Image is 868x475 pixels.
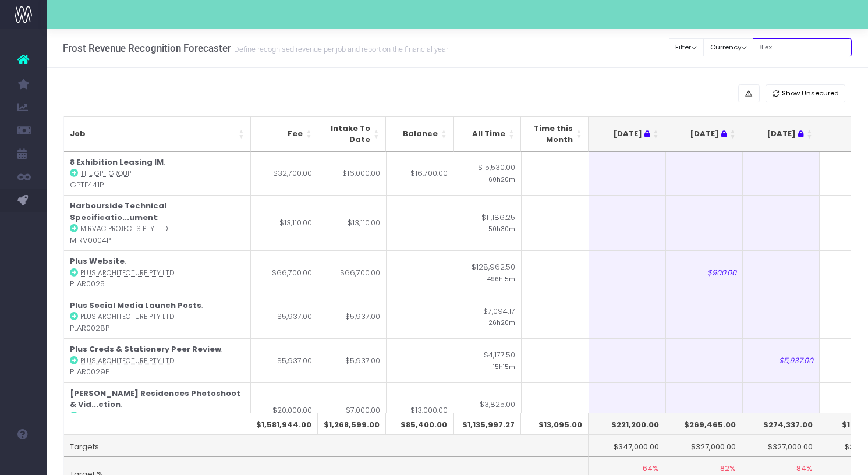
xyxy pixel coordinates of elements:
td: $7,000.00 [318,382,387,438]
th: Aug 25 : activate to sort column ascending [742,116,819,152]
td: $347,000.00 [589,435,665,457]
td: : PLAR0029P [64,338,251,382]
span: 82% [720,463,736,474]
th: Time this Month: activate to sort column ascending [521,116,589,152]
td: : PLAR0025 [64,250,251,295]
small: 26h20m [488,317,515,327]
th: Balance: activate to sort column ascending [386,116,454,152]
td: $32,700.00 [251,152,318,196]
th: All Time: activate to sort column ascending [454,116,521,152]
abbr: Mirvac Projects Pty Ltd [80,224,168,233]
input: Search... [753,38,852,56]
td: $11,186.25 [454,195,522,250]
td: $13,110.00 [318,195,387,250]
td: : PLAR0028P [64,295,251,339]
th: Fee: activate to sort column ascending [251,116,318,152]
td: $900.00 [666,250,743,295]
button: Filter [669,38,704,56]
span: 84% [796,463,813,474]
th: $1,135,997.27 [454,413,521,435]
strong: Plus Social Media Launch Posts [70,300,201,311]
strong: Plus Website [70,256,125,267]
strong: [PERSON_NAME] Residences Photoshoot & Vid...ction [70,388,240,410]
strong: Harbourside Technical Specificatio...ument [70,200,166,223]
th: $13,095.00 [521,413,589,435]
td: $7,094.17 [454,295,522,339]
h3: Frost Revenue Recognition Forecaster [63,42,448,54]
td: : CORP0056 [64,382,251,438]
abbr: Plus Architecture Pty Ltd [80,312,174,321]
small: Define recognised revenue per job and report on the financial year [231,42,448,54]
td: $13,000.00 [387,382,454,438]
td: : GPTF441P [64,152,251,196]
td: $5,937.00 [743,338,820,382]
td: $3,825.00 [454,382,522,438]
td: $16,700.00 [387,152,454,196]
td: $66,700.00 [318,250,387,295]
th: $1,581,944.00 [250,413,318,435]
span: Show Unsecured [782,88,839,98]
th: $221,200.00 [589,413,665,435]
td: $5,937.00 [318,338,387,382]
td: $15,530.00 [454,152,522,196]
abbr: Plus Architecture Pty Ltd [80,356,174,366]
td: $5,937.00 [318,295,387,339]
abbr: The GPT Group [80,169,131,178]
small: 50h30m [488,223,515,233]
span: 64% [643,463,659,474]
small: 15h15m [493,361,515,371]
td: : MIRV0004P [64,195,251,250]
small: 60h20m [488,173,515,184]
th: $1,268,599.00 [318,413,386,435]
th: Intake To Date: activate to sort column ascending [318,116,386,152]
abbr: Chatswood Projects Pty Ltd [80,412,185,421]
td: $13,110.00 [251,195,318,250]
small: 496h15m [487,273,515,283]
th: Jul 25 : activate to sort column ascending [665,116,742,152]
th: Job: activate to sort column ascending [64,116,251,152]
small: 14h00m [491,410,515,421]
th: Jun 25 : activate to sort column ascending [589,116,665,152]
strong: 8 Exhibition Leasing IM [70,157,164,168]
abbr: Plus Architecture Pty Ltd [80,268,174,278]
td: $5,937.00 [251,338,318,382]
td: $16,000.00 [318,152,387,196]
button: Currency [703,38,753,56]
img: images/default_profile_image.png [15,452,32,469]
td: $20,000.00 [251,382,318,438]
td: $327,000.00 [665,435,742,457]
td: $327,000.00 [742,435,819,457]
td: $66,700.00 [251,250,318,295]
td: $128,962.50 [454,250,522,295]
th: $269,465.00 [665,413,742,435]
strong: Plus Creds & Stationery Peer Review [70,343,221,355]
td: Targets [64,435,589,457]
td: $4,177.50 [454,338,522,382]
button: Show Unsecured [766,84,846,102]
th: $274,337.00 [742,413,819,435]
td: $5,937.00 [251,295,318,339]
th: $85,400.00 [386,413,454,435]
